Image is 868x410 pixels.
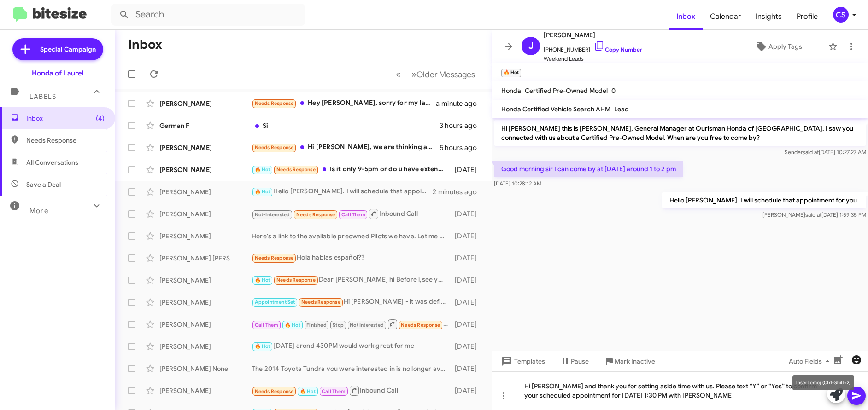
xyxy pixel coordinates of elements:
[436,99,484,108] div: a minute ago
[276,167,316,173] span: Needs Response
[440,121,484,130] div: 3 hours ago
[451,254,484,263] div: [DATE]
[159,209,252,219] div: [PERSON_NAME]
[391,65,481,84] nav: Page navigation example
[833,7,849,23] div: CS
[492,371,868,410] div: Hi [PERSON_NAME] and thank you for setting aside time with us. Please text “Y” or “Yes” to confir...
[159,143,252,152] div: [PERSON_NAME]
[440,143,484,152] div: 5 hours ago
[306,322,327,328] span: Finished
[12,38,103,60] a: Special Campaign
[768,38,802,55] span: Apply Tags
[252,186,433,197] div: Hello [PERSON_NAME]. I will schedule that appointment for you.
[40,45,96,54] span: Special Campaign
[333,322,344,328] span: Stop
[255,167,270,173] span: 🔥 Hot
[26,136,105,145] span: Needs Response
[159,187,252,196] div: [PERSON_NAME]
[252,208,451,219] div: Inbound Call
[159,99,252,108] div: [PERSON_NAME]
[748,3,789,30] span: Insights
[252,364,451,373] div: The 2014 Toyota Tundra you were interested in is no longer available, but if you’re still searchi...
[255,212,290,218] span: Not-Interested
[252,98,436,109] div: Hey [PERSON_NAME], sorry for my late response. I did connect with your shop on the Prologue. [PER...
[494,180,541,187] span: [DATE] 10:28:12 AM
[614,105,629,113] span: Lead
[669,3,703,30] a: Inbox
[276,277,316,283] span: Needs Response
[252,341,451,352] div: [DATE] arond 430PM would work great for me
[451,276,484,285] div: [DATE]
[789,353,833,370] span: Auto Fields
[596,353,663,370] button: Mark Inactive
[792,375,854,390] div: Insert emoji (Ctrl+Shift+2)
[29,92,56,101] span: Labels
[594,46,642,53] a: Copy Number
[803,149,819,156] span: said at
[825,7,858,23] button: CS
[159,342,252,351] div: [PERSON_NAME]
[252,253,451,263] div: Hola hablas español??
[29,207,48,215] span: More
[159,320,252,329] div: [PERSON_NAME]
[26,180,61,189] span: Save a Deal
[255,144,294,150] span: Needs Response
[159,165,252,174] div: [PERSON_NAME]
[451,231,484,241] div: [DATE]
[451,342,484,351] div: [DATE]
[255,189,270,195] span: 🔥 Hot
[416,69,475,80] span: Older Messages
[159,386,252,395] div: [PERSON_NAME]
[451,364,484,373] div: [DATE]
[544,29,642,40] span: [PERSON_NAME]
[492,353,552,370] button: Templates
[406,65,481,84] button: Next
[255,100,294,106] span: Needs Response
[451,165,484,174] div: [DATE]
[255,343,270,349] span: 🔥 Hot
[341,212,365,218] span: Call Them
[451,320,484,329] div: [DATE]
[159,121,252,130] div: German F
[252,318,451,330] div: Inbound Call
[785,149,866,156] span: Sender [DATE] 10:27:27 AM
[285,322,300,328] span: 🔥 Hot
[525,87,608,95] span: Certified Pre-Owned Model
[111,4,305,26] input: Search
[159,364,252,373] div: [PERSON_NAME] None
[501,87,521,95] span: Honda
[789,3,825,30] a: Profile
[499,353,545,370] span: Templates
[300,388,316,394] span: 🔥 Hot
[252,275,451,285] div: Dear [PERSON_NAME] hi Before i,see you I want be,sure my budget will be enaf to make dicision to by
[611,87,616,95] span: 0
[252,142,440,153] div: Hi [PERSON_NAME], we are thinking about trading in my vehicle and I was wondering what my trade i...
[494,120,866,146] p: Hi [PERSON_NAME] this is [PERSON_NAME], General Manager at Ourisman Honda of [GEOGRAPHIC_DATA]. I...
[301,299,340,305] span: Needs Response
[501,105,610,113] span: Honda Certified Vehicle Search AHM
[615,353,655,370] span: Mark Inactive
[255,322,279,328] span: Call Them
[255,388,294,394] span: Needs Response
[96,114,105,123] span: (4)
[32,69,84,78] div: Honda of Laurel
[159,231,252,241] div: [PERSON_NAME]
[762,211,866,218] span: [PERSON_NAME] [DATE] 1:59:35 PM
[255,255,294,261] span: Needs Response
[255,299,295,305] span: Appointment Set
[494,161,683,177] p: Good morning sir I can come by at [DATE] around 1 to 2 pm
[26,158,78,167] span: All Conversations
[451,386,484,395] div: [DATE]
[255,277,270,283] span: 🔥 Hot
[159,276,252,285] div: [PERSON_NAME]
[252,231,451,241] div: Here's a link to the available preowned Pilots we have. Let me know when you would like to come i...
[451,209,484,219] div: [DATE]
[662,192,866,208] p: Hello [PERSON_NAME]. I will schedule that appointment for you.
[26,114,105,123] span: Inbox
[805,211,821,218] span: said at
[296,212,335,218] span: Needs Response
[451,298,484,307] div: [DATE]
[252,385,451,396] div: Inbound Call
